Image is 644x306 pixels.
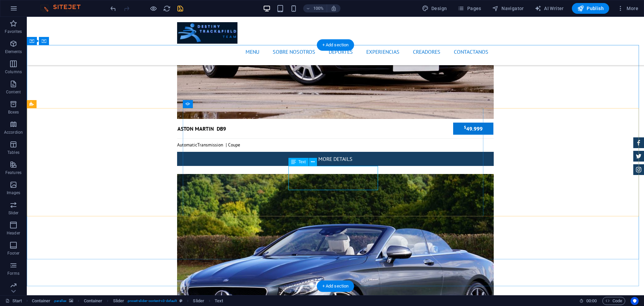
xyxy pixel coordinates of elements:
button: Usercentrics [631,297,639,305]
span: . parallax [53,297,67,305]
i: Save (Ctrl+S) [176,5,184,12]
button: Code [602,297,625,305]
span: Design [422,5,447,12]
p: Forms [7,271,19,276]
p: Slider [8,210,19,216]
p: Columns [5,69,22,75]
span: Publish [577,5,604,12]
span: Code [605,297,622,305]
span: Click to select. Double-click to edit [32,297,51,305]
span: AI Writer [535,5,564,12]
button: More [614,3,641,14]
h6: 100% [313,4,324,12]
img: Editor Logo [39,4,89,12]
p: Favorites [5,29,22,34]
button: Pages [455,3,484,14]
i: This element contains a background [69,299,73,303]
span: Text [299,160,306,164]
button: Publish [572,3,609,14]
button: 100% [303,4,327,12]
a: Click to cancel selection. Double-click to open Pages [5,297,22,305]
button: save [176,4,184,12]
h6: Session time [579,297,597,305]
span: Click to select. Double-click to edit [193,297,204,305]
button: undo [109,4,117,12]
button: AI Writer [532,3,567,14]
div: + Add section [317,280,354,292]
span: : [591,298,592,303]
nav: breadcrumb [32,297,223,305]
p: Elements [5,49,22,54]
i: On resize automatically adjust zoom level to fit chosen device. [331,5,337,11]
span: Pages [458,5,481,12]
button: Design [419,3,450,14]
span: Click to select. Double-click to edit [84,297,103,305]
span: 00 00 [586,297,597,305]
p: Accordion [4,130,23,135]
p: Features [5,170,21,175]
span: Navigator [492,5,524,12]
p: Tables [7,150,19,155]
div: Design (Ctrl+Alt+Y) [419,3,450,14]
p: Boxes [8,110,19,115]
i: This element is a customizable preset [179,299,182,303]
p: Header [7,230,20,236]
span: Click to select. Double-click to edit [113,297,124,305]
i: Undo: Change text (Ctrl+Z) [109,5,117,12]
div: + Add section [317,39,354,51]
span: Click to select. Double-click to edit [215,297,223,305]
p: Content [6,89,21,95]
p: Images [7,190,20,195]
button: Navigator [489,3,527,14]
span: . preset-slider-content-v3-default [127,297,177,305]
span: More [617,5,638,12]
i: Reload page [163,5,171,12]
button: reload [163,4,171,12]
p: Footer [7,251,19,256]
